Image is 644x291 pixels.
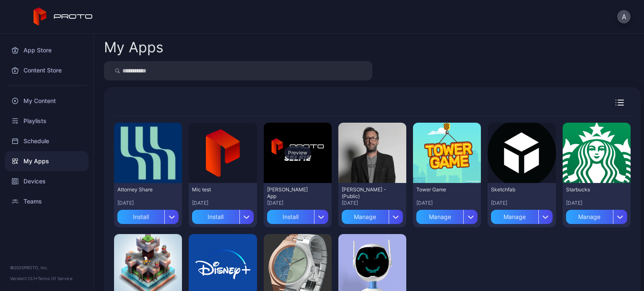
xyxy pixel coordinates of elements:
div: [DATE] [192,200,253,206]
div: My Apps [104,40,164,54]
button: Manage [491,206,552,224]
a: My Apps [5,151,88,171]
button: A [617,10,631,23]
div: Sketchfab [491,186,537,193]
div: Starbucks [566,186,612,193]
div: Manage [416,210,463,224]
div: Attorney Share [117,186,164,193]
a: Content Store [5,60,88,80]
div: David N Persona - (Public) [342,186,388,200]
div: Manage [566,210,613,224]
div: Preview [284,146,311,160]
div: [DATE] [566,200,627,206]
div: [DATE] [267,200,328,206]
a: Teams [5,191,88,211]
a: My Content [5,91,88,111]
div: Manage [491,210,538,224]
button: Install [117,206,179,224]
a: Terms Of Service [38,276,73,281]
div: Install [117,210,164,224]
div: [DATE] [416,200,478,206]
div: Mic test [192,186,238,193]
span: Version 1.13.1 • [10,276,38,281]
button: Manage [566,206,627,224]
div: Tower Game [416,186,462,193]
div: Install [267,210,314,224]
div: Install [192,210,239,224]
a: Schedule [5,131,88,151]
div: Manage [342,210,389,224]
div: David Selfie App [267,186,313,200]
a: Playlists [5,111,88,131]
div: [DATE] [491,200,552,206]
button: Install [192,206,253,224]
button: Manage [416,206,478,224]
div: [DATE] [117,200,179,206]
div: © 2025 PROTO, Inc. [10,264,83,271]
div: [DATE] [342,200,403,206]
button: Install [267,206,328,224]
button: Manage [342,206,403,224]
a: App Store [5,40,88,60]
a: Devices [5,171,88,191]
